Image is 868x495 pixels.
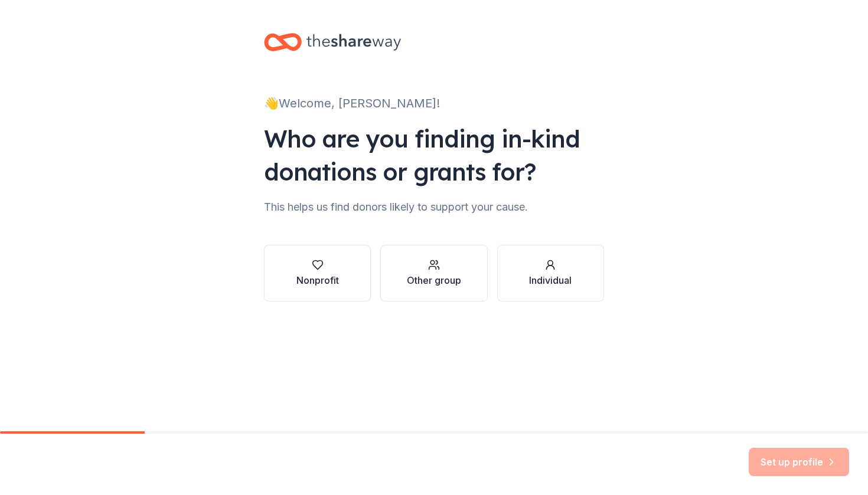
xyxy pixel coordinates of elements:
div: Who are you finding in-kind donations or grants for? [264,122,604,188]
button: Individual [497,245,604,301]
div: Nonprofit [296,273,339,287]
button: Other group [380,245,487,301]
div: Individual [529,273,572,287]
div: This helps us find donors likely to support your cause. [264,198,604,217]
div: Other group [407,273,461,287]
div: 👋 Welcome, [PERSON_NAME]! [264,94,604,113]
button: Nonprofit [264,245,371,301]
